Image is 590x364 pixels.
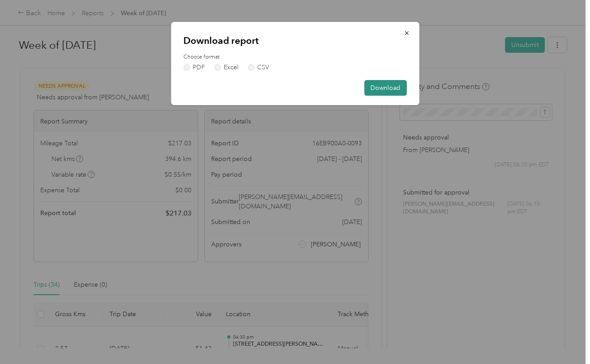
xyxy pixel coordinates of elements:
label: PDF [183,64,205,71]
label: CSV [248,64,269,71]
p: Download report [183,34,407,47]
label: Excel [214,64,238,71]
label: Choose format [183,53,407,61]
button: Download [364,80,407,96]
iframe: Everlance-gr Chat Button Frame [540,314,590,364]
